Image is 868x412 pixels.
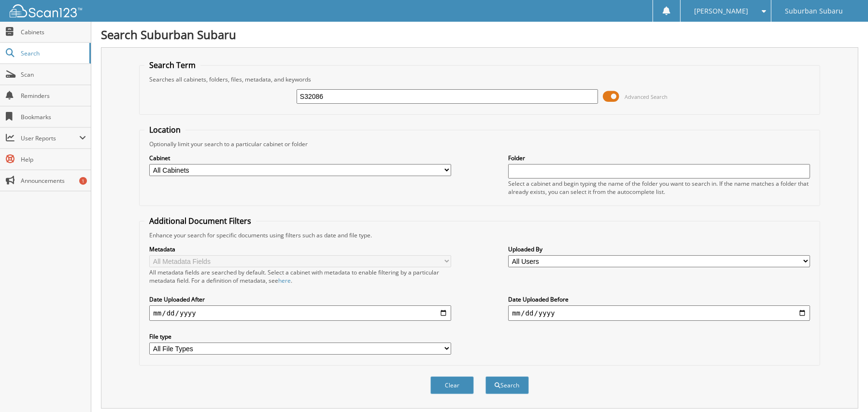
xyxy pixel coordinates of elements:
legend: Search Term [144,60,200,70]
a: here [278,276,291,285]
button: Clear [430,376,474,394]
div: Optionally limit your search to a particular cabinet or folder [144,140,814,148]
label: Folder [508,154,810,162]
label: Uploaded By [508,245,810,253]
span: User Reports [21,134,79,142]
img: scan123-logo-white.svg [10,4,82,17]
legend: Location [144,124,185,135]
span: Cabinets [21,28,86,36]
input: end [508,305,810,321]
div: 1 [79,177,87,185]
span: Advanced Search [625,93,668,100]
label: Date Uploaded After [149,295,451,303]
span: [PERSON_NAME] [694,8,748,14]
h1: Search Suburban Subaru [101,27,858,42]
div: All metadata fields are searched by default. Select a cabinet with metadata to enable filtering b... [149,268,451,285]
span: Search [21,49,85,57]
button: Search [485,376,529,394]
label: Cabinet [149,154,451,162]
span: Scan [21,70,86,79]
span: Announcements [21,177,86,185]
span: Suburban Subaru [785,8,843,14]
label: Metadata [149,245,451,253]
div: Select a cabinet and begin typing the name of the folder you want to search in. If the name match... [508,179,810,196]
span: Reminders [21,92,86,100]
span: Bookmarks [21,113,86,121]
iframe: Chat Widget [820,366,868,412]
span: Help [21,155,86,164]
label: Date Uploaded Before [508,295,810,303]
legend: Additional Document Filters [144,216,256,226]
input: start [149,305,451,321]
label: File type [149,332,451,341]
div: Enhance your search for specific documents using filters such as date and file type. [144,231,814,239]
div: Searches all cabinets, folders, files, metadata, and keywords [144,75,814,83]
